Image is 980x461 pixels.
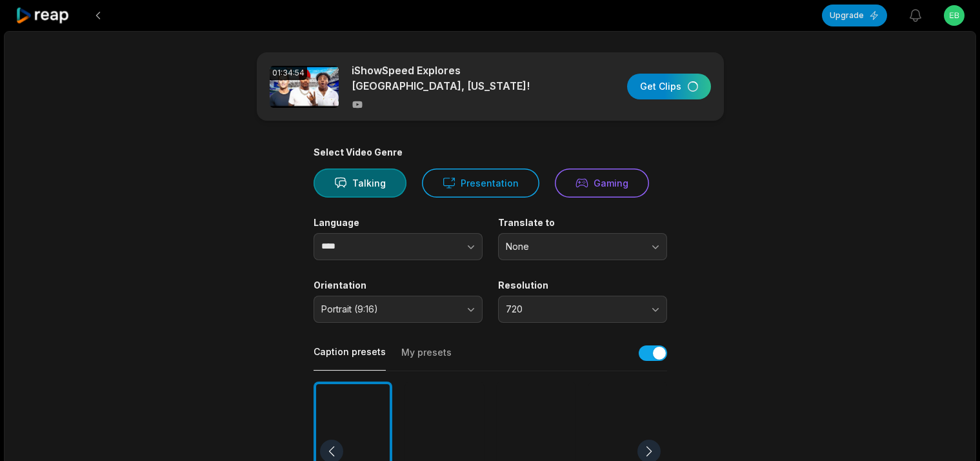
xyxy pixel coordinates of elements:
[314,169,406,198] button: Talking
[352,63,574,94] p: iShowSpeed Explores [GEOGRAPHIC_DATA], [US_STATE]!
[627,74,711,99] button: Get Clips
[555,169,649,198] button: Gaming
[506,303,641,315] span: 720
[314,147,667,158] div: Select Video Genre
[321,303,457,315] span: Portrait (9:16)
[498,296,667,323] button: 720
[401,346,452,371] button: My presets
[422,169,539,198] button: Presentation
[498,233,667,260] button: None
[822,5,887,26] button: Upgrade
[498,280,667,291] label: Resolution
[314,217,483,229] label: Language
[498,217,667,229] label: Translate to
[314,280,483,291] label: Orientation
[314,345,386,371] button: Caption presets
[314,296,483,323] button: Portrait (9:16)
[506,241,641,252] span: None
[270,66,307,80] div: 01:34:54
